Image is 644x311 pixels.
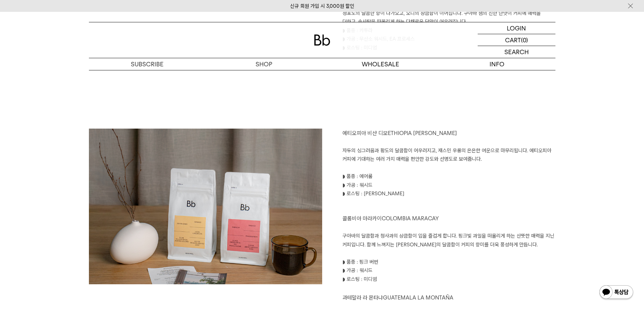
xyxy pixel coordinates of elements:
p: ◗ 로스팅 : [PERSON_NAME] [342,190,555,198]
p: ◗ 가공 : 워시드 [342,181,555,190]
a: SHOP [206,58,322,70]
a: CART (0) [478,34,555,46]
p: ◗ 품종 : 핑크 버번 [342,258,555,267]
p: INFO [439,58,555,70]
p: WHOLESALE [322,58,439,70]
p: ◗ 로스팅 : 미디엄 [342,275,555,284]
p: ◗ 가공 : 워시드 [342,266,555,275]
span: ETHIOPIA [PERSON_NAME] [388,130,457,136]
p: CART [505,34,521,46]
p: (0) [521,34,528,46]
p: 자두의 싱그러움과 황도의 달콤함이 어우러지고, 재스민 우롱의 은은한 여운으로 마무리됩니다. 에티오피아 커피에 기대하는 여러 가지 매력을 편안한 강도와 선명도로 보여줍니다. [342,147,555,164]
a: SUBSCRIBE [89,58,206,70]
p: 구아바의 달콤함과 청사과의 상큼함이 입을 즐겁게 합니다. 핑크빛 과일을 떠올리게 하는 산뜻한 매력을 지닌 커피입니다. 함께 느껴지는 [PERSON_NAME]의 달콤함이 커피의... [342,232,555,249]
p: ◗ 품종 : 에어룸 [342,172,555,181]
img: 로고 [314,35,330,46]
span: 과테말라 라 몬타냐 [342,294,383,301]
p: LOGIN [507,22,526,34]
span: 에티오피아 비샨 디모 [342,130,388,136]
span: COLOMBIA MARACAY [382,215,439,222]
img: 카카오톡 채널 1:1 채팅 버튼 [599,285,634,301]
a: LOGIN [478,22,555,34]
a: 신규 회원 가입 시 3,000원 할인 [290,3,354,9]
span: 콜롬비아 마라카이 [342,215,382,222]
span: GUATEMALA LA MONTAÑA [383,294,453,301]
p: SEARCH [504,46,529,58]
